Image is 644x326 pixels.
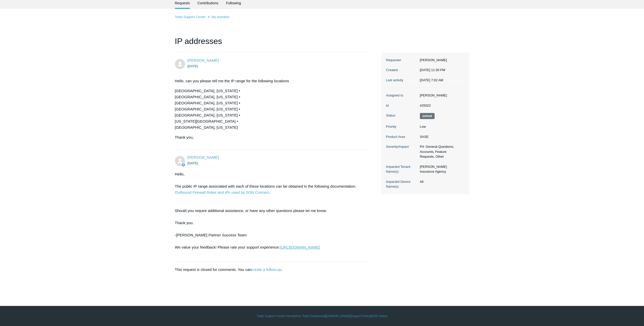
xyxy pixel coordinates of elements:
[417,93,464,98] dd: [PERSON_NAME]
[386,164,417,174] dt: Impacted Tenant Name(s)
[417,179,464,184] dd: All
[420,68,445,72] time: 05/21/2025, 23:30
[417,124,464,129] dd: Low
[386,144,417,149] dt: Severity/Impact
[420,113,435,119] span: This request has been solved
[280,245,320,249] a: [URL][DOMAIN_NAME]
[188,64,198,68] time: 05/21/2025, 23:30
[257,314,294,318] a: Todyl Support Center Home
[188,155,219,159] a: [PERSON_NAME]
[417,103,464,108] dd: #25022
[175,15,206,19] a: Todyl Support Center
[420,78,443,82] time: 06/11/2025, 07:02
[386,103,417,108] dt: Id
[188,161,198,165] time: 05/22/2025, 06:12
[175,35,369,53] h1: IP addresses
[175,190,270,194] a: Outbound Firewall Rules and IPs used by SGN Connect
[175,15,207,19] li: Todyl Support Center
[386,93,417,98] dt: Assigned to
[386,179,417,189] dt: Impacted Device Name(s)
[175,88,364,131] p: [GEOGRAPHIC_DATA], [US_STATE] • [GEOGRAPHIC_DATA], [US_STATE] • [GEOGRAPHIC_DATA], [US_STATE] • [...
[386,78,417,83] dt: Last activity
[417,164,464,174] dd: [PERSON_NAME] Insurance Agency
[175,262,369,273] div: This request is closed for comments. You can .
[351,314,370,318] a: Support Policy
[326,314,350,318] a: [DOMAIN_NAME]
[386,124,417,129] dt: Priority
[211,15,229,19] a: My activities
[386,113,417,118] dt: Status
[417,144,464,159] dd: P4: General Questions, Accounts, Feature Requests, Other
[386,68,417,73] dt: Created
[417,134,464,139] dd: SASE
[386,58,417,63] dt: Requester
[188,58,219,62] a: [PERSON_NAME]
[188,155,219,159] span: Kris Haire
[251,267,281,272] a: create a follow-up
[175,134,364,140] p: Thank you,
[175,314,469,318] div: | | | |
[175,171,364,256] div: Hello, The public IP range associated with each of these locations can be obtained in the followi...
[175,78,364,84] p: Hello, can you please tell me the IP range for the following locations
[188,58,219,62] span: Andrew Schiff
[371,314,387,318] a: SGN Status
[386,134,417,139] dt: Product Area
[207,15,229,19] li: My activities
[417,58,464,63] dd: [PERSON_NAME]
[295,314,325,318] a: Your Todyl Dashboard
